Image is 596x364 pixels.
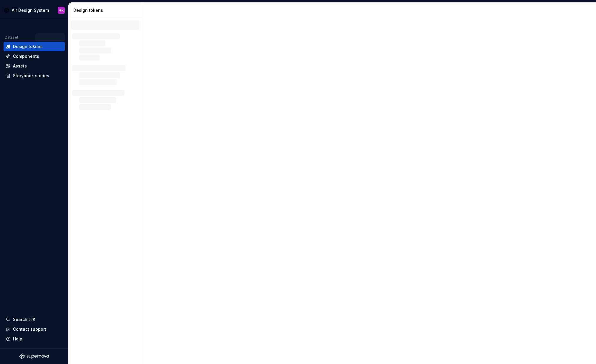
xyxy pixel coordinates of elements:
svg: Supernova Logo [19,353,49,359]
div: Assets [13,63,27,69]
div: Contact support [13,326,46,332]
div: Storybook stories [13,73,49,79]
div: Search ⌘K [13,317,35,322]
a: Components [4,52,65,61]
button: Air Design SystemGK [1,4,67,17]
div: Help [13,336,22,342]
div: Dataset [5,35,18,40]
div: Design tokens [73,7,140,13]
div: Air Design System [12,7,49,13]
button: Search ⌘K [4,315,65,324]
a: Storybook stories [4,71,65,80]
div: Design tokens [13,44,43,50]
div: GK [59,8,64,13]
div: Components [13,53,39,59]
a: Assets [4,61,65,71]
button: Contact support [4,325,65,334]
a: Design tokens [4,42,65,51]
button: Help [4,334,65,344]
